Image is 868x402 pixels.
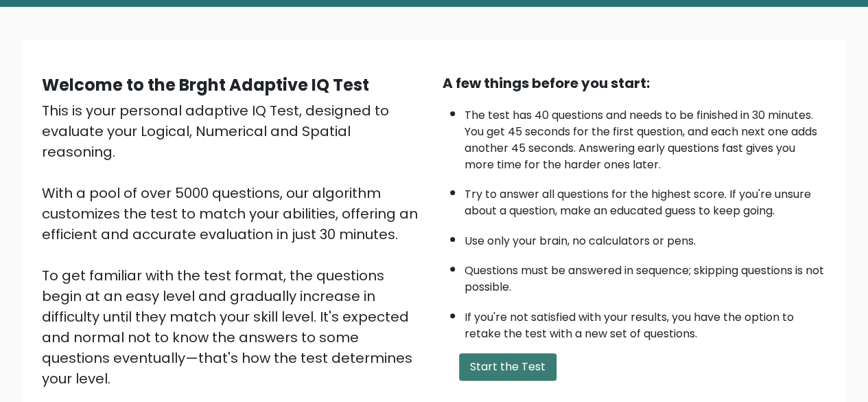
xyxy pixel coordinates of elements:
li: Try to answer all questions for the highest score. If you're unsure about a question, make an edu... [465,179,827,219]
li: If you're not satisfied with your results, you have the option to retake the test with a new set ... [465,302,827,342]
li: Use only your brain, no calculators or pens. [465,226,827,249]
button: Start the Test [459,353,556,381]
li: Questions must be answered in sequence; skipping questions is not possible. [465,256,827,295]
li: The test has 40 questions and needs to be finished in 30 minutes. You get 45 seconds for the firs... [465,100,827,173]
b: Welcome to the Brght Adaptive IQ Test [42,74,369,96]
div: A few things before you start: [443,73,827,93]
